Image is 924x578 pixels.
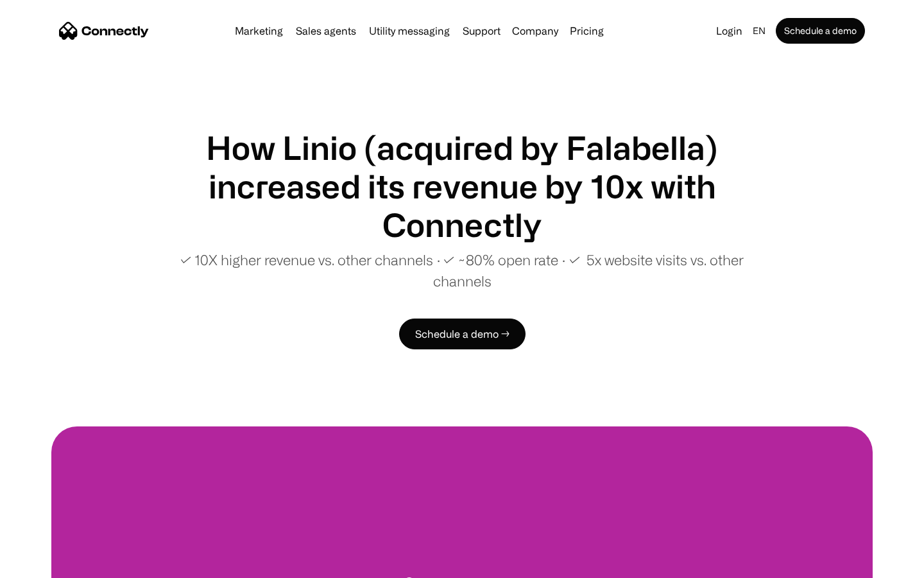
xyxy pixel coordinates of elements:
[154,249,770,292] p: ✓ 10X higher revenue vs. other channels ∙ ✓ ~80% open rate ∙ ✓ 5x website visits vs. other channels
[565,26,609,36] a: Pricing
[512,22,558,40] div: Company
[753,22,766,40] div: en
[291,26,361,36] a: Sales agents
[458,26,506,36] a: Support
[154,128,770,244] h1: How Linio (acquired by Falabella) increased its revenue by 10x with Connectly
[364,26,455,36] a: Utility messaging
[399,319,526,349] a: Schedule a demo →
[711,22,748,40] a: Login
[776,18,865,44] a: Schedule a demo
[26,556,77,574] ul: Language list
[230,26,288,36] a: Marketing
[13,554,77,574] aside: Language selected: English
